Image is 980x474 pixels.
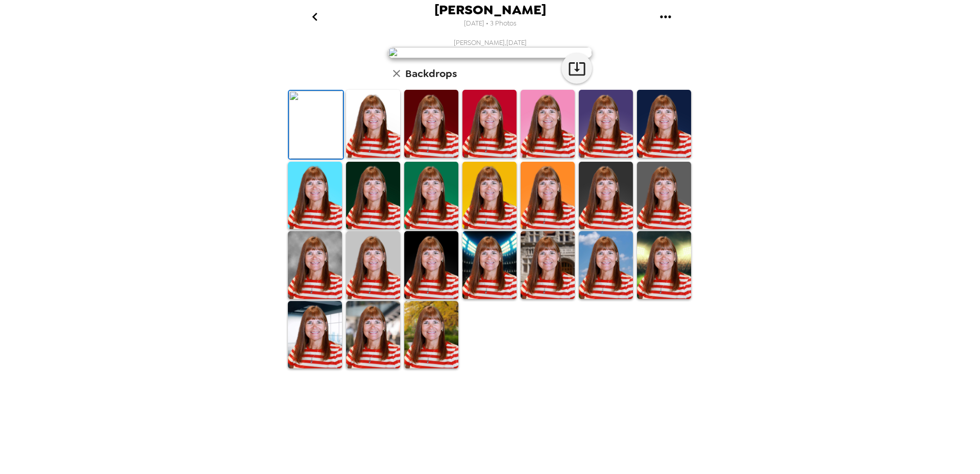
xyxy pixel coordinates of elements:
img: user [388,47,592,58]
span: [DATE] • 3 Photos [464,17,517,31]
span: [PERSON_NAME] [434,3,546,17]
span: [PERSON_NAME] , [DATE] [454,38,527,47]
h6: Backdrops [405,65,457,82]
img: Original [289,91,343,159]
